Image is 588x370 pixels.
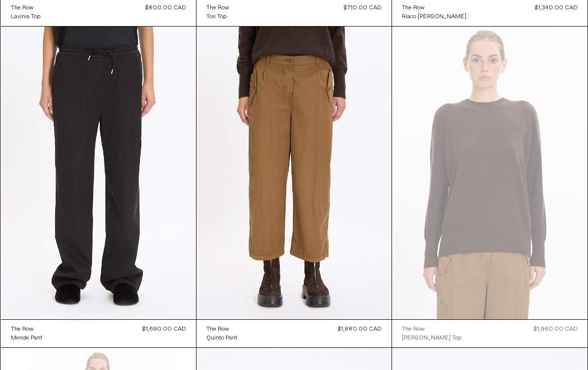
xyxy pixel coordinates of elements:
a: Riaco [PERSON_NAME] [402,12,466,21]
a: The Row [402,325,461,334]
a: The Row [11,325,42,334]
div: $800.00 CAD [145,3,186,12]
a: Quinto Pant [206,334,237,342]
div: $1,960.00 CAD [534,325,578,334]
div: Mende Pant [11,334,42,342]
div: Tori Top [206,13,227,21]
div: [PERSON_NAME] Top [402,334,461,342]
a: [PERSON_NAME] Top [402,334,461,342]
div: The Row [402,325,425,334]
img: The Row Mende Pant in black [1,27,196,319]
div: the row [11,4,33,12]
img: The Row Quinto Pant in dark sand [196,27,392,319]
div: Lavinia Top [11,13,40,21]
div: The Row [206,325,229,334]
div: Quinto Pant [206,334,237,342]
a: the row [11,3,40,12]
a: Mende Pant [11,334,42,342]
a: Tori Top [206,12,229,21]
div: $1,690.00 CAD [142,325,186,334]
a: Lavinia Top [11,12,40,21]
div: $1,880.00 CAD [338,325,382,334]
img: The Row Leilani Top [392,27,587,319]
a: The Row [402,3,466,12]
div: $710.00 CAD [344,3,382,12]
a: The Row [206,3,229,12]
div: Riaco [PERSON_NAME] [402,13,466,21]
div: The Row [11,325,33,334]
div: $1,340.00 CAD [535,3,578,12]
div: The Row [402,4,425,12]
a: The Row [206,325,237,334]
